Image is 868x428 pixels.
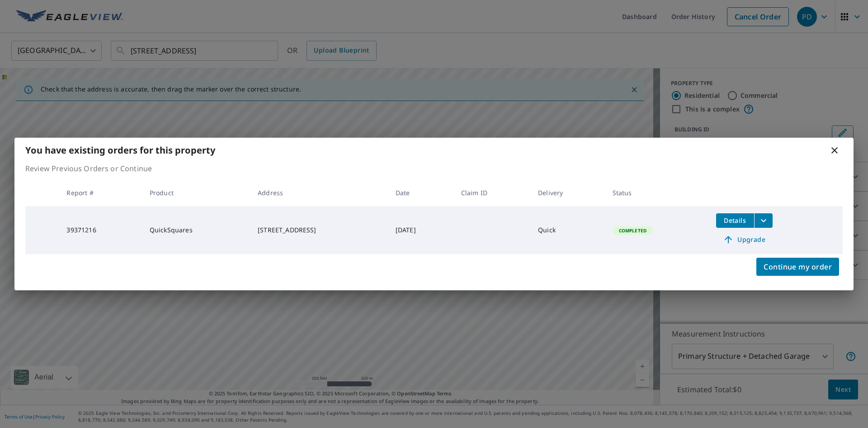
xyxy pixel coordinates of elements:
b: You have existing orders for this property [25,144,215,156]
button: detailsBtn-39371216 [716,213,754,228]
th: Status [605,179,709,206]
a: Upgrade [716,232,773,247]
p: Review Previous Orders or Continue [25,163,843,174]
td: Quick [531,206,605,254]
button: Continue my order [756,258,839,276]
span: Upgrade [722,234,767,245]
th: Claim ID [454,179,531,206]
th: Product [142,179,250,206]
th: Report # [59,179,142,206]
td: QuickSquares [142,206,250,254]
span: Details [722,216,749,225]
th: Address [250,179,388,206]
th: Delivery [531,179,605,206]
span: Continue my order [764,260,832,273]
td: [DATE] [388,206,454,254]
span: Completed [613,227,652,234]
div: [STREET_ADDRESS] [258,226,381,235]
th: Date [388,179,454,206]
td: 39371216 [59,206,142,254]
button: filesDropdownBtn-39371216 [754,213,773,228]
